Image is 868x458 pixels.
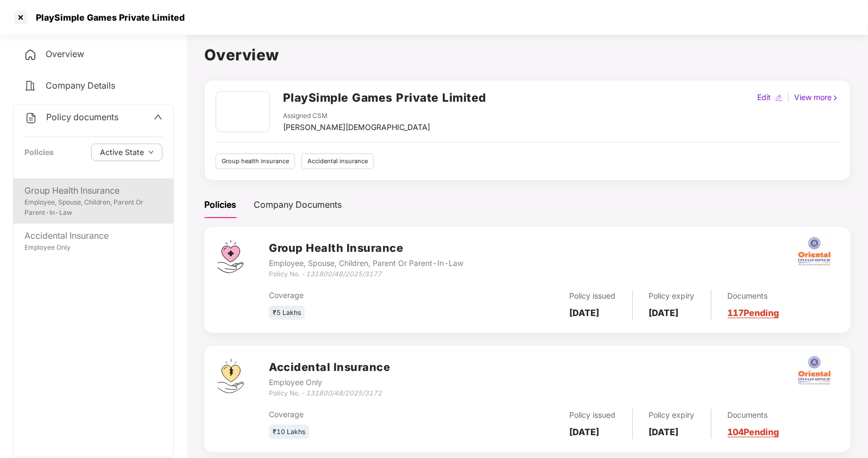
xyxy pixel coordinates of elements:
[217,359,244,393] img: svg+xml;base64,PHN2ZyB4bWxucz0iaHR0cDovL3d3dy53My5vcmcvMjAwMC9zdmciIHdpZHRoPSI0OS4zMjEiIGhlaWdodD...
[216,153,295,169] div: Group health insurance
[269,257,463,269] div: Employee, Spouse, Children, Parent Or Parent-In-Law
[301,153,374,169] div: Accidental insurance
[775,94,783,102] img: editIcon
[46,80,115,91] span: Company Details
[728,290,779,302] div: Documents
[24,243,162,253] div: Employee Only
[649,290,695,302] div: Policy expiry
[269,425,309,440] div: ₹10 Lakhs
[283,89,486,107] h2: PlaySimple Games Private Limited
[283,111,430,121] div: Assigned CSM
[306,389,382,397] i: 131800/48/2025/3172
[29,12,185,23] div: PlaySimple Games Private Limited
[154,113,162,121] span: up
[728,426,779,437] a: 104 Pending
[649,307,679,318] b: [DATE]
[24,184,162,197] div: Group Health Insurance
[46,48,84,59] span: Overview
[148,150,154,156] span: down
[728,409,779,421] div: Documents
[46,112,118,122] span: Policy documents
[204,43,851,67] h1: Overview
[570,307,600,318] b: [DATE]
[254,198,342,212] div: Company Documents
[785,91,792,103] div: |
[269,376,390,388] div: Employee Only
[570,409,616,421] div: Policy issued
[755,91,773,103] div: Edit
[24,229,162,243] div: Accidental Insurance
[24,79,37,92] img: svg+xml;base64,PHN2ZyB4bWxucz0iaHR0cDovL3d3dy53My5vcmcvMjAwMC9zdmciIHdpZHRoPSIyNCIgaGVpZ2h0PSIyNC...
[832,94,839,102] img: rightIcon
[728,307,779,318] a: 117 Pending
[269,240,463,257] h3: Group Health Insurance
[269,409,458,420] div: Coverage
[570,290,616,302] div: Policy issued
[269,269,463,280] div: Policy No. -
[306,270,382,278] i: 131800/48/2025/3177
[792,91,841,103] div: View more
[91,144,162,161] button: Active Statedown
[570,426,600,437] b: [DATE]
[795,351,833,389] img: oi.png
[269,289,458,301] div: Coverage
[649,409,695,421] div: Policy expiry
[24,197,162,218] div: Employee, Spouse, Children, Parent Or Parent-In-Law
[269,306,305,320] div: ₹5 Lakhs
[283,121,430,133] div: [PERSON_NAME][DEMOGRAPHIC_DATA]
[217,240,243,273] img: svg+xml;base64,PHN2ZyB4bWxucz0iaHR0cDovL3d3dy53My5vcmcvMjAwMC9zdmciIHdpZHRoPSI0Ny43MTQiIGhlaWdodD...
[24,146,54,158] div: Policies
[269,388,390,399] div: Policy No. -
[24,48,37,61] img: svg+xml;base64,PHN2ZyB4bWxucz0iaHR0cDovL3d3dy53My5vcmcvMjAwMC9zdmciIHdpZHRoPSIyNCIgaGVpZ2h0PSIyNC...
[24,112,37,125] img: svg+xml;base64,PHN2ZyB4bWxucz0iaHR0cDovL3d3dy53My5vcmcvMjAwMC9zdmciIHdpZHRoPSIyNCIgaGVpZ2h0PSIyNC...
[795,232,833,270] img: oi.png
[204,198,236,212] div: Policies
[269,359,390,376] h3: Accidental Insurance
[100,146,144,158] span: Active State
[649,426,679,437] b: [DATE]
